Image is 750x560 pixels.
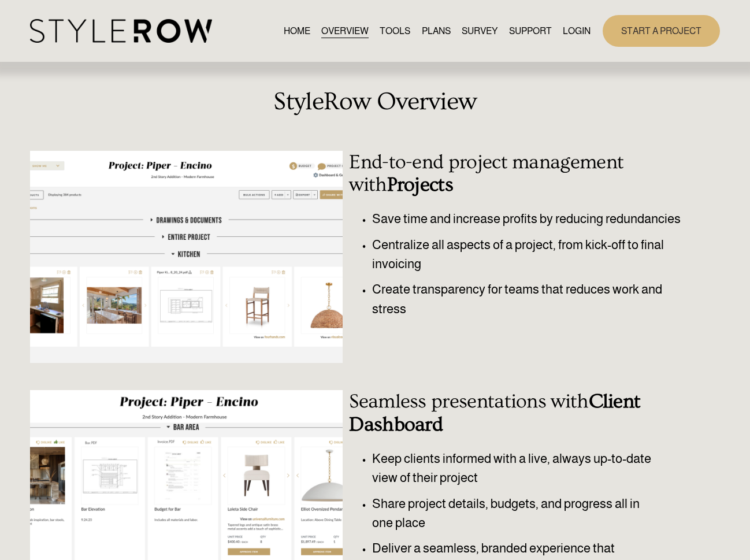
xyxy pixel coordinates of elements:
[603,15,720,47] a: START A PROJECT
[387,173,453,196] strong: Projects
[462,23,497,39] a: SURVEY
[372,209,691,228] p: Save time and increase profits by reducing redundancies
[372,494,662,533] p: Share project details, budgets, and progress all in one place
[563,23,591,39] a: LOGIN
[30,87,720,116] h2: StyleRow Overview
[509,24,552,38] span: SUPPORT
[372,280,691,318] p: Create transparency for teams that reduces work and stress
[422,23,451,39] a: PLANS
[509,23,552,39] a: folder dropdown
[284,23,310,39] a: HOME
[372,449,662,488] p: Keep clients informed with a live, always up-to-date view of their project
[349,390,645,436] strong: Client Dashboard
[349,151,691,196] h3: End-to-end project management with
[349,390,691,436] h3: Seamless presentations with
[30,19,212,43] img: StyleRow
[380,23,410,39] a: TOOLS
[372,235,691,274] p: Centralize all aspects of a project, from kick-off to final invoicing
[321,23,369,39] a: OVERVIEW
